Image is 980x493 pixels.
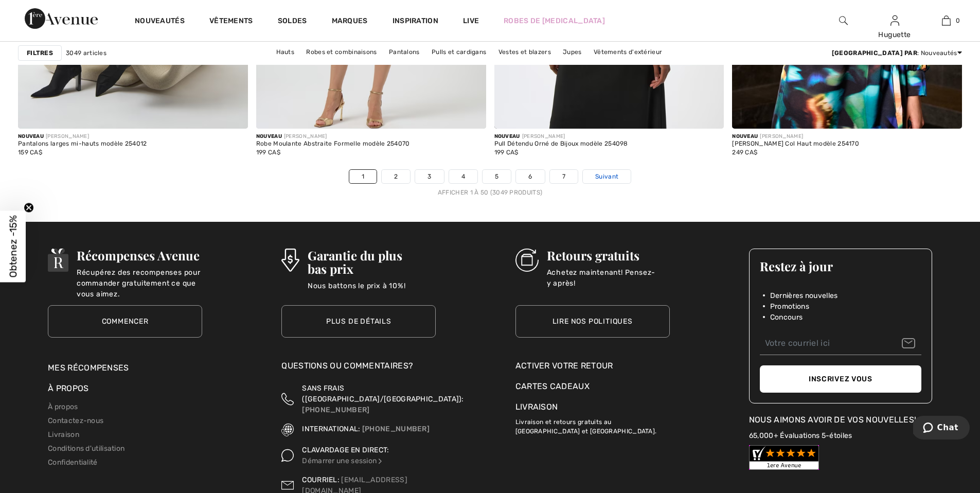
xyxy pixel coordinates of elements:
a: Vestes et blazers [493,45,556,59]
a: Robes et combinaisons [301,45,382,59]
a: 6 [516,170,544,183]
a: [PHONE_NUMBER] [362,425,430,433]
span: 159 CA$ [18,149,42,156]
span: 3049 articles [66,48,106,58]
img: Récompenses Avenue [48,249,68,272]
a: 7 [550,170,578,183]
div: : Nouveautés [832,48,962,58]
a: Démarrer une session [302,456,384,465]
a: Hauts [271,45,300,59]
span: Dernières nouvelles [770,290,838,301]
span: Concours [770,312,803,323]
button: Close teaser [24,203,34,213]
span: Nouveau [18,133,44,139]
span: Nouveau [494,133,520,139]
span: Nouveau [256,133,282,139]
span: Suivant [595,172,618,181]
a: Plus de détails [281,305,436,338]
a: Se connecter [890,15,899,25]
h3: Retours gratuits [547,249,670,262]
div: Afficher 1 à 50 (3049 produits) [18,188,962,197]
a: Jupes [558,45,587,59]
span: 199 CA$ [256,149,280,156]
img: Mes infos [890,14,899,27]
img: Clavardage en direct [377,457,384,465]
img: International [281,424,294,436]
p: Nous battons le prix à 10%! [308,280,436,301]
a: 65,000+ Évaluations 5-étoiles [749,431,852,440]
h3: Restez à jour [760,259,921,273]
p: Récupérez des recompenses pour commander gratuitement ce que vous aimez. [77,267,202,288]
div: Pull Détendu Orné de Bijoux modèle 254098 [494,140,628,148]
img: 1ère Avenue [25,8,98,29]
img: Customer Reviews [749,445,819,470]
div: À propos [48,382,202,400]
a: Vêtements d'extérieur [589,45,667,59]
a: [PHONE_NUMBER] [302,406,369,414]
input: Votre courriel ici [760,332,921,355]
a: Conditions d'utilisation [48,444,124,453]
div: Pantalons larges mi-hauts modèle 254012 [18,140,147,148]
span: Inspiration [393,16,438,27]
strong: Filtres [27,48,53,58]
div: [PERSON_NAME] [256,133,410,140]
a: Pantalons [384,45,425,59]
span: SANS FRAIS ([GEOGRAPHIC_DATA]/[GEOGRAPHIC_DATA]): [302,384,464,403]
span: INTERNATIONAL: [302,425,360,433]
span: CLAVARDAGE EN DIRECT: [302,446,389,454]
a: 3 [415,170,443,183]
a: Contactez-nous [48,416,103,425]
img: Retours gratuits [515,249,539,272]
strong: [GEOGRAPHIC_DATA] par [832,49,917,57]
a: Nouveautés [135,16,185,27]
a: Live [463,15,479,26]
a: Cartes Cadeaux [515,380,670,393]
div: Huguette [869,29,920,40]
p: Achetez maintenant! Pensez-y après! [547,267,670,288]
div: [PERSON_NAME] [494,133,628,140]
div: [PERSON_NAME] Col Haut modèle 254170 [732,140,859,148]
a: 1 [349,170,377,183]
p: Livraison et retours gratuits au [GEOGRAPHIC_DATA] et [GEOGRAPHIC_DATA]. [515,413,670,436]
div: Robe Moulante Abstraite Formelle modèle 254070 [256,140,410,148]
span: 0 [956,16,960,25]
span: 249 CA$ [732,149,757,156]
img: Sans Frais (Canada/EU) [281,383,294,415]
a: Marques [332,16,368,27]
a: Vêtements [209,16,253,27]
a: Confidentialité [48,458,98,467]
h3: Récompenses Avenue [77,249,202,262]
div: [PERSON_NAME] [732,133,859,140]
a: Mes récompenses [48,363,129,373]
a: Pulls et cardigans [426,45,491,59]
a: Livraison [48,430,79,439]
a: 2 [382,170,410,183]
div: Nous aimons avoir de vos nouvelles! [749,414,932,426]
img: Mon panier [942,14,951,27]
img: recherche [839,14,848,27]
span: 199 CA$ [494,149,519,156]
a: À propos [48,402,78,411]
a: Activer votre retour [515,360,670,372]
a: Livraison [515,402,558,412]
a: Suivant [583,170,631,183]
a: Commencer [48,305,202,338]
img: Clavardage en direct [281,445,294,466]
span: COURRIEL: [302,476,340,484]
div: Questions ou commentaires? [281,360,436,377]
div: [PERSON_NAME] [18,133,147,140]
a: Soldes [278,16,307,27]
button: Inscrivez vous [760,365,921,393]
span: Nouveau [732,133,758,139]
span: Obtenez -15% [7,216,19,278]
img: Garantie du plus bas prix [281,249,299,272]
a: Lire nos politiques [515,305,670,338]
a: 0 [921,14,971,27]
span: Promotions [770,301,809,312]
h3: Garantie du plus bas prix [308,249,436,275]
iframe: Ouvre un widget dans lequel vous pouvez chatter avec l’un de nos agents [913,416,970,442]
